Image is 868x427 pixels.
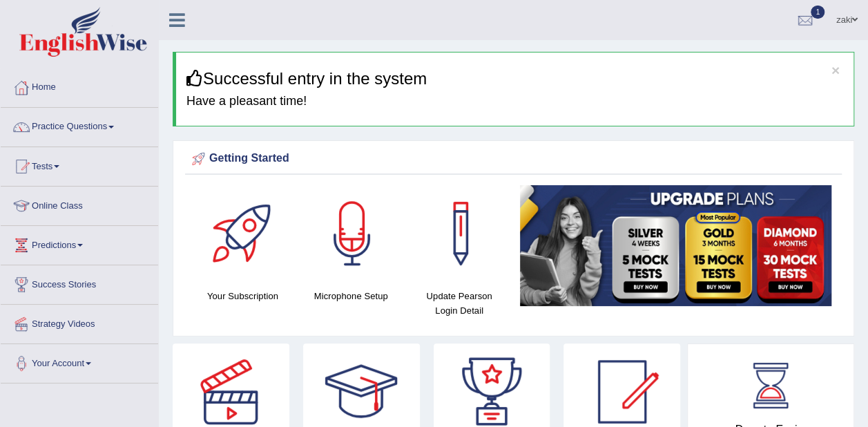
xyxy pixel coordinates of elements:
a: Online Class [1,187,158,221]
a: Success Stories [1,265,158,300]
a: Strategy Videos [1,305,158,339]
h4: Update Pearson Login Detail [412,289,507,318]
a: Home [1,68,158,103]
span: 1 [811,6,824,19]
h4: Your Subscription [195,289,290,303]
a: Your Account [1,344,158,379]
a: Practice Questions [1,108,158,142]
h4: Microphone Setup [304,289,398,303]
div: Getting Started [189,149,838,169]
button: × [831,63,840,77]
img: small5.jpg [520,185,831,305]
a: Predictions [1,226,158,260]
h4: Have a pleasant time! [186,95,843,108]
h3: Successful entry in the system [186,70,843,88]
a: Tests [1,147,158,182]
